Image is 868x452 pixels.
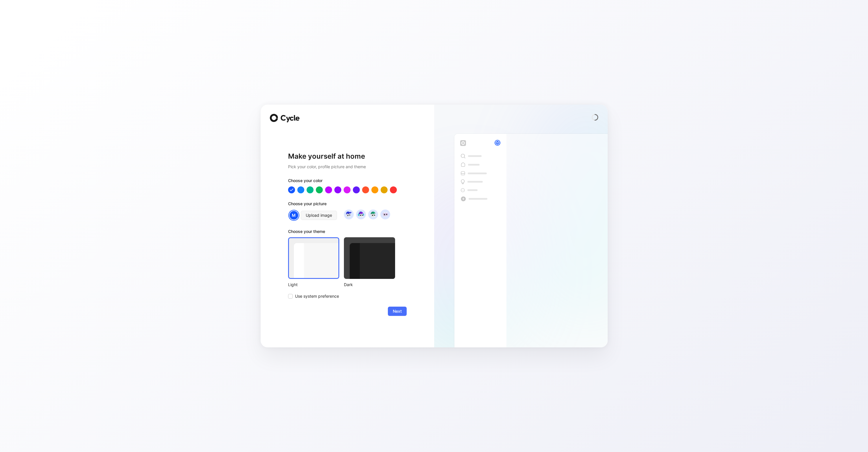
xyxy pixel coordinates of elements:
div: Dark [344,281,395,288]
div: Light [288,281,339,288]
h2: Pick your color, profile picture and theme [288,163,407,170]
span: Use system preference [295,293,339,300]
img: avatar [345,210,353,218]
div: Choose your color [288,177,407,186]
h1: Make yourself at home [288,152,407,161]
div: Choose your picture [288,200,407,210]
button: Upload image [301,211,337,220]
span: Next [393,308,402,315]
img: avatar [381,210,389,218]
img: workspace-default-logo-wX5zAyuM.png [460,140,466,146]
img: avatar [369,210,377,218]
div: M [289,210,299,220]
span: Upload image [306,212,332,219]
button: Next [388,307,407,316]
img: avatar [357,210,365,218]
div: M [495,140,500,145]
div: Choose your theme [288,228,395,237]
